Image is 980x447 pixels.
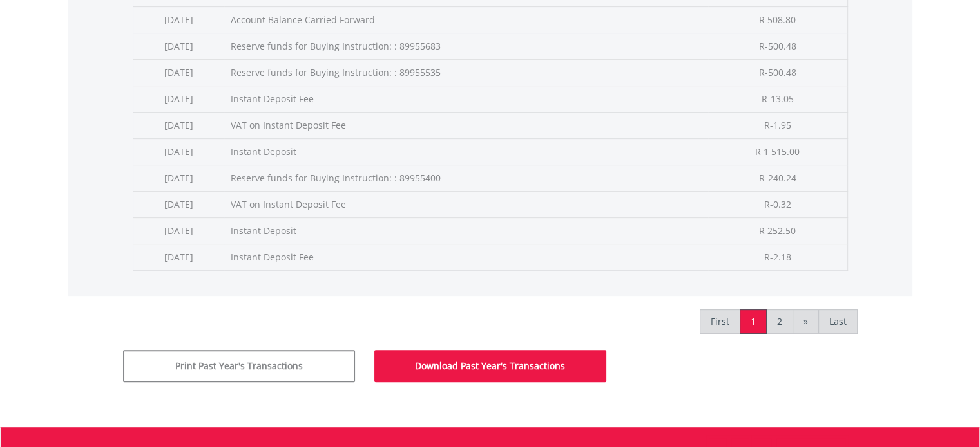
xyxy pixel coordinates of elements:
td: Reserve funds for Buying Instruction: : 89955683 [224,33,708,59]
a: 1 [740,309,767,334]
td: [DATE] [133,112,224,138]
button: Print Past Year's Transactions [123,350,355,382]
span: R 252.50 [759,224,796,237]
td: [DATE] [133,33,224,59]
td: [DATE] [133,244,224,270]
td: [DATE] [133,165,224,191]
td: Reserve funds for Buying Instruction: : 89955400 [224,165,708,191]
td: Instant Deposit [224,138,708,165]
td: Account Balance Carried Forward [224,6,708,33]
span: R-0.32 [764,198,791,210]
td: Reserve funds for Buying Instruction: : 89955535 [224,59,708,86]
td: Instant Deposit Fee [224,86,708,112]
td: [DATE] [133,191,224,217]
span: R 1 515.00 [755,145,800,158]
td: [DATE] [133,138,224,165]
td: VAT on Instant Deposit Fee [224,191,708,217]
a: » [793,309,819,334]
td: [DATE] [133,59,224,86]
td: [DATE] [133,217,224,244]
td: [DATE] [133,6,224,33]
a: First [700,309,740,334]
td: [DATE] [133,86,224,112]
td: VAT on Instant Deposit Fee [224,112,708,138]
a: Last [818,309,858,334]
span: R-500.48 [759,40,796,52]
td: Instant Deposit Fee [224,244,708,270]
a: 2 [766,309,793,334]
span: R 508.80 [759,14,796,26]
span: R-240.24 [759,172,796,184]
span: R-2.18 [764,251,791,263]
span: R-500.48 [759,66,796,78]
button: Download Past Year's Transactions [374,350,606,382]
td: Instant Deposit [224,217,708,244]
span: R-13.05 [762,93,794,105]
span: R-1.95 [764,119,791,131]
